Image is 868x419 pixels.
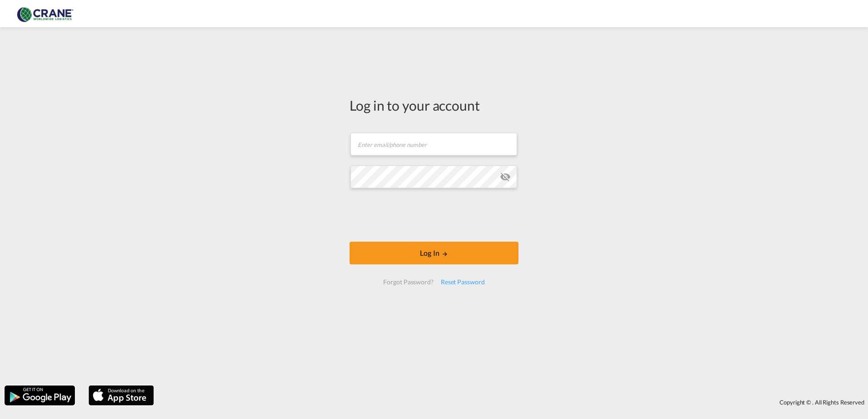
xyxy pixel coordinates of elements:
[500,171,511,182] md-icon: icon-eye-off
[350,96,518,115] div: Log in to your account
[88,385,155,406] img: apple.png
[4,385,76,406] img: google.png
[14,4,75,24] img: 374de710c13411efa3da03fd754f1635.jpg
[365,197,503,233] iframe: reCAPTCHA
[350,133,517,156] input: Enter email/phone number
[380,274,437,290] div: Forgot Password?
[158,395,868,410] div: Copyright © . All Rights Reserved
[437,274,488,290] div: Reset Password
[350,242,518,264] button: LOGIN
